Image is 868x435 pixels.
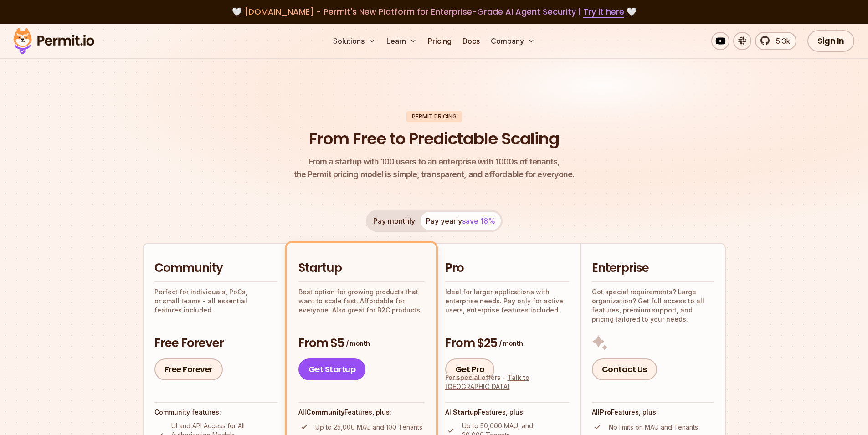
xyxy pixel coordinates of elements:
a: 5.3k [755,32,796,50]
h2: Startup [298,260,424,276]
button: Company [487,32,539,50]
button: Solutions [329,32,379,50]
strong: Community [306,408,344,416]
h4: Community features: [154,408,277,417]
a: Sign In [807,30,854,52]
h2: Community [154,260,277,276]
div: For special offers - [445,373,569,391]
p: Perfect for individuals, PoCs, or small teams - all essential features included. [154,287,277,315]
span: / month [346,339,370,348]
a: Try it here [583,6,624,18]
a: Get Startup [298,358,366,380]
a: Docs [459,32,483,50]
button: Learn [383,32,421,50]
div: 🤍 🤍 [22,5,846,18]
p: No limits on MAU and Tenants [609,423,698,432]
p: Ideal for larger applications with enterprise needs. Pay only for active users, enterprise featur... [445,287,569,315]
p: Best option for growing products that want to scale fast. Affordable for everyone. Also great for... [298,287,424,315]
strong: Pro [600,408,611,416]
h4: All Features, plus: [592,408,714,417]
h2: Enterprise [592,260,714,276]
h1: From Free to Predictable Scaling [309,128,559,150]
a: Get Pro [445,358,495,380]
img: Permit logo [9,26,98,56]
p: Got special requirements? Large organization? Get full access to all features, premium support, a... [592,287,714,324]
span: [DOMAIN_NAME] - Permit's New Platform for Enterprise-Grade AI Agent Security | [244,6,624,17]
h3: From $25 [445,335,569,352]
p: the Permit pricing model is simple, transparent, and affordable for everyone. [294,155,575,181]
div: Permit Pricing [406,111,462,122]
span: / month [499,339,523,348]
h2: Pro [445,260,569,276]
strong: Startup [453,408,478,416]
p: Up to 25,000 MAU and 100 Tenants [315,423,422,432]
span: 5.3k [770,36,790,46]
a: Free Forever [154,358,223,380]
h3: Free Forever [154,335,277,352]
span: From a startup with 100 users to an enterprise with 1000s of tenants, [294,155,575,168]
h3: From $5 [298,335,424,352]
a: Contact Us [592,358,657,380]
h4: All Features, plus: [298,408,424,417]
button: Pay monthly [368,212,421,230]
h4: All Features, plus: [445,408,569,417]
a: Pricing [424,32,455,50]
